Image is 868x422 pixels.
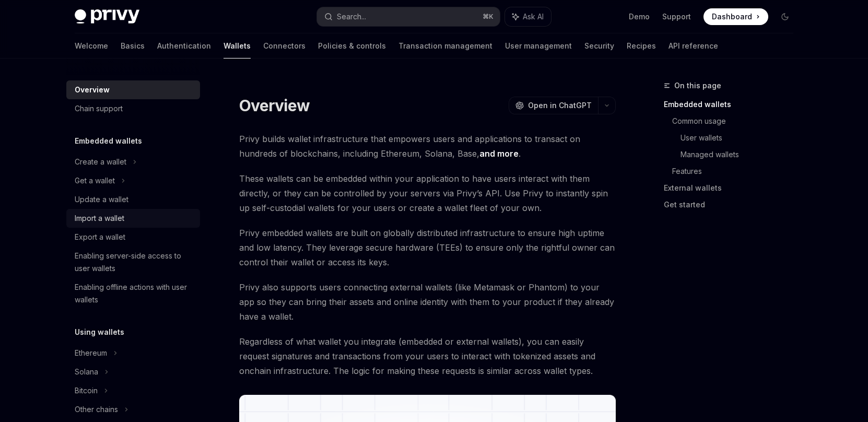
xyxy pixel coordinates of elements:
button: Ask AI [505,7,551,26]
a: Connectors [263,33,306,58]
a: User management [505,33,572,58]
a: Welcome [75,33,108,58]
a: Enabling offline actions with user wallets [66,278,200,309]
a: Security [584,33,614,58]
button: Search...⌘K [317,7,500,26]
div: Enabling offline actions with user wallets [75,281,194,306]
a: Demo [629,11,650,22]
div: Update a wallet [75,193,128,206]
a: and more [479,148,519,159]
div: Export a wallet [75,231,125,243]
div: Solana [75,366,98,378]
img: dark logo [75,9,139,24]
div: Chain support [75,102,123,115]
a: API reference [668,33,718,58]
h5: Using wallets [75,326,124,338]
button: Open in ChatGPT [509,97,598,114]
a: Authentication [157,33,211,58]
a: Recipes [627,33,656,58]
a: Dashboard [703,8,768,25]
a: Common usage [672,113,802,130]
span: Ask AI [523,11,544,22]
span: Regardless of what wallet you integrate (embedded or external wallets), you can easily request si... [239,334,616,378]
a: Support [662,11,691,22]
a: User wallets [681,130,802,146]
span: These wallets can be embedded within your application to have users interact with them directly, ... [239,171,616,215]
div: Import a wallet [75,212,124,225]
div: Bitcoin [75,384,98,397]
span: Privy also supports users connecting external wallets (like Metamask or Phantom) to your app so t... [239,280,616,324]
a: Get started [664,196,802,213]
a: Update a wallet [66,190,200,209]
div: Search... [337,10,366,23]
button: Toggle dark mode [777,8,793,25]
span: Dashboard [712,11,752,22]
h1: Overview [239,96,310,115]
div: Create a wallet [75,156,126,168]
a: Chain support [66,99,200,118]
a: Transaction management [398,33,492,58]
a: Overview [66,80,200,99]
div: Ethereum [75,347,107,359]
a: Managed wallets [681,146,802,163]
a: Embedded wallets [664,96,802,113]
div: Get a wallet [75,174,115,187]
a: External wallets [664,180,802,196]
div: Overview [75,84,110,96]
h5: Embedded wallets [75,135,142,147]
span: Open in ChatGPT [528,100,592,111]
span: Privy embedded wallets are built on globally distributed infrastructure to ensure high uptime and... [239,226,616,269]
a: Enabling server-side access to user wallets [66,247,200,278]
span: ⌘ K [483,13,494,21]
a: Export a wallet [66,228,200,247]
a: Wallets [224,33,251,58]
div: Enabling server-side access to user wallets [75,250,194,275]
div: Other chains [75,403,118,416]
a: Import a wallet [66,209,200,228]
span: On this page [674,79,721,92]
a: Policies & controls [318,33,386,58]
a: Features [672,163,802,180]
a: Basics [121,33,145,58]
span: Privy builds wallet infrastructure that empowers users and applications to transact on hundreds o... [239,132,616,161]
